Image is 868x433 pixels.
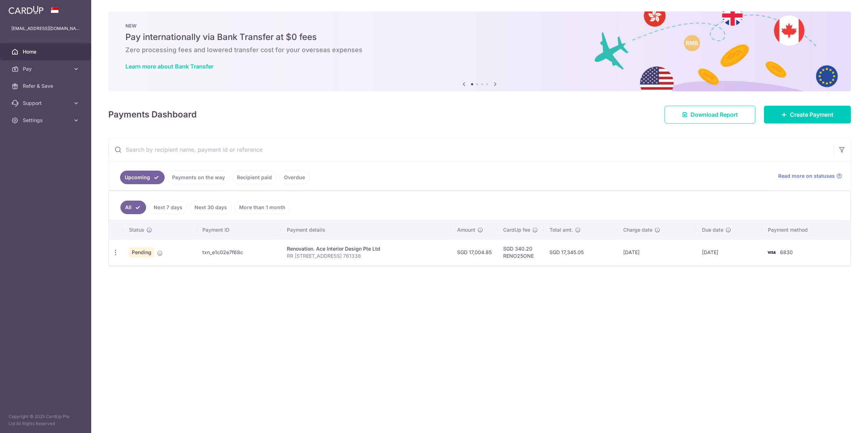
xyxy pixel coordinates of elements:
p: NEW [125,23,834,29]
td: [DATE] [618,239,696,265]
span: CardUp fee [503,226,530,233]
a: Learn more about Bank Transfer [125,63,213,70]
a: Download Report [665,106,755,124]
td: txn_e1c02e7f68c [197,239,281,265]
td: SGD 17,345.05 [544,239,618,265]
span: Amount [457,226,475,233]
span: Pay [23,65,70,72]
div: Renovation. Ace Interior Design Pte Ltd [287,245,445,252]
a: Recipient paid [232,171,277,184]
h4: Payments Dashboard [108,108,197,121]
a: Payments on the way [167,171,229,184]
th: Payment details [281,221,451,239]
span: Support [23,100,70,107]
span: Read more on statuses [778,172,835,180]
th: Payment method [762,221,850,239]
span: Settings [23,117,70,124]
a: Next 7 days [149,201,187,214]
img: Bank transfer banner [108,11,851,91]
a: Create Payment [764,106,851,124]
a: All [120,201,146,214]
img: Bank Card [764,248,779,257]
h6: Zero processing fees and lowered transfer cost for your overseas expenses [125,46,834,54]
span: Status [129,226,144,233]
td: SGD 17,004.85 [451,239,497,265]
span: Refer & Save [23,82,70,90]
span: Due date [702,226,723,233]
img: CardUp [9,6,43,14]
span: Create Payment [790,110,833,119]
td: SGD 340.20 RENO25ONE [497,239,544,265]
a: Read more on statuses [778,172,842,180]
input: Search by recipient name, payment id or reference [109,138,833,161]
h5: Pay internationally via Bank Transfer at $0 fees [125,31,834,43]
span: Charge date [623,226,652,233]
p: [EMAIL_ADDRESS][DOMAIN_NAME] [11,25,80,32]
a: Upcoming [120,171,165,184]
span: Download Report [691,110,738,119]
span: Pending [129,247,154,257]
th: Payment ID [197,221,281,239]
td: [DATE] [696,239,762,265]
span: Total amt. [549,226,573,233]
a: Overdue [279,171,310,184]
p: RR [STREET_ADDRESS] 761338 [287,252,445,260]
a: More than 1 month [234,201,290,214]
span: Home [23,48,70,55]
span: 6830 [780,249,793,255]
a: Next 30 days [190,201,232,214]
